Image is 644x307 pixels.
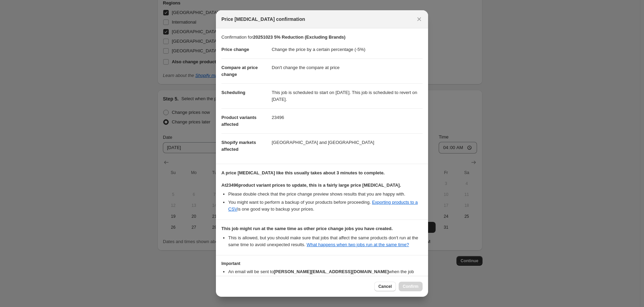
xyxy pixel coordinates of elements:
[414,14,424,24] button: Close
[221,90,245,95] span: Scheduling
[272,83,423,108] dd: This job is scheduled to start on [DATE]. This job is scheduled to revert on [DATE].
[228,200,418,212] a: Exporting products to a CSV
[307,242,409,247] a: What happens when two jobs run at the same time?
[378,284,392,289] span: Cancel
[228,268,423,282] li: An email will be sent to when the job has completed .
[272,58,423,77] dd: Don't change the compare at price
[221,47,249,52] span: Price change
[374,282,396,291] button: Cancel
[221,183,401,188] b: At 23496 product variant prices to update, this is a fairly large price [MEDICAL_DATA].
[228,191,423,198] li: Please double check that the price change preview shows results that you are happy with.
[221,65,258,77] span: Compare at price change
[221,261,423,266] h3: Important
[272,41,423,58] dd: Change the price by a certain percentage (-5%)
[274,269,389,274] b: [PERSON_NAME][EMAIL_ADDRESS][DOMAIN_NAME]
[221,140,256,152] span: Shopify markets affected
[228,199,423,213] li: You might want to perform a backup of your products before proceeding. is one good way to backup ...
[272,133,423,151] dd: [GEOGRAPHIC_DATA] and [GEOGRAPHIC_DATA]
[221,16,305,23] span: Price [MEDICAL_DATA] confirmation
[253,35,345,40] b: 20251023 5% Reduction (Excluding Brands)
[221,115,257,127] span: Product variants affected
[272,108,423,126] dd: 23496
[221,226,393,231] b: This job might run at the same time as other price change jobs you have created.
[221,34,423,41] p: Confirmation for
[228,235,423,248] li: This is allowed, but you should make sure that jobs that affect the same products don ' t run at ...
[221,170,385,175] b: A price [MEDICAL_DATA] like this usually takes about 3 minutes to complete.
